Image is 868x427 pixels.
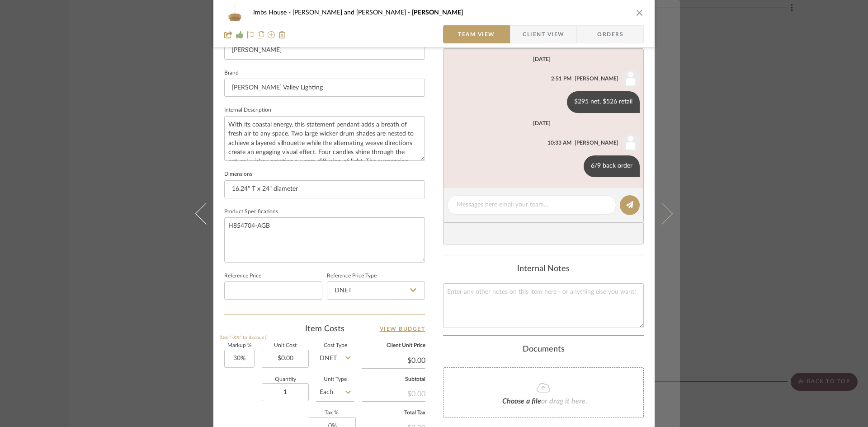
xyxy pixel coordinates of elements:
div: 2:51 PM [551,75,571,83]
label: Unit Cost [262,343,309,348]
div: [PERSON_NAME] [575,139,618,147]
label: Client Unit Price [362,343,425,348]
div: [PERSON_NAME] [575,75,618,83]
label: Quantity [262,377,309,382]
div: $295 net, $526 retail [567,91,640,113]
div: [DATE] [533,120,551,127]
div: 6/9 back order [584,155,640,177]
div: $0.00 [362,385,425,401]
span: or drag it here. [541,398,587,405]
label: Unit Type [316,377,354,382]
img: Remove from project [278,31,286,38]
img: user_avatar.png [622,70,640,88]
img: user_avatar.png [622,134,640,152]
label: Subtotal [362,377,425,382]
div: Documents [443,345,644,355]
span: Team View [458,25,495,43]
span: Imbs House [253,9,292,16]
div: [DATE] [533,56,551,62]
label: Markup % [224,343,255,348]
span: [PERSON_NAME] [412,9,463,16]
button: close [636,9,644,17]
label: Internal Description [224,108,271,113]
label: Reference Price Type [327,274,377,278]
label: Cost Type [316,343,354,348]
img: cc4afaa1-a680-4715-a7e3-15982750c512_48x40.jpg [224,4,246,22]
label: Total Tax [362,411,425,415]
label: Tax % [309,411,354,415]
span: Orders [587,25,633,43]
input: Enter Item Name [224,42,425,60]
span: Client View [523,25,564,43]
div: 10:33 AM [547,139,571,147]
div: Internal Notes [443,264,644,274]
label: Product Specifications [224,210,278,214]
label: Reference Price [224,274,261,278]
span: Choose a file [502,398,541,405]
label: Brand [224,71,239,75]
a: View Budget [380,324,425,334]
span: [PERSON_NAME] and [PERSON_NAME] [292,9,412,16]
input: Enter Brand [224,79,425,97]
input: Enter the dimensions of this item [224,180,425,198]
div: Item Costs [224,324,425,334]
label: Dimensions [224,172,252,177]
